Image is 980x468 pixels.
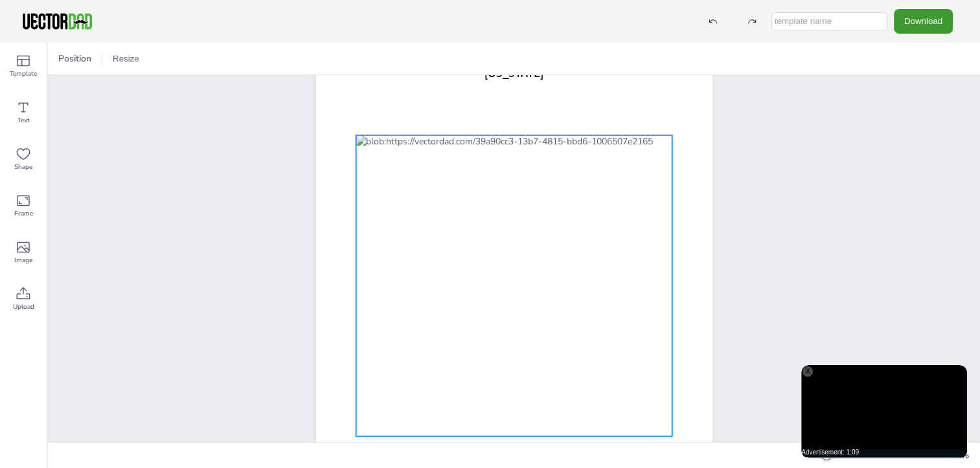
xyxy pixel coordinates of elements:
span: Image [14,255,32,265]
iframe: Advertisement [801,365,967,458]
span: Text [17,115,30,126]
button: Resize [108,49,144,69]
span: Shape [14,162,32,172]
span: [US_STATE] [484,63,543,80]
span: Upload [13,302,34,312]
span: Position [56,52,94,65]
div: Advertisement: 1:09 [801,449,967,456]
div: X [803,366,813,377]
span: Frame [14,208,33,219]
button: Download [894,9,953,33]
input: template name [771,12,887,30]
div: Video Player [801,365,967,458]
img: VectorDad-1.png [21,12,94,31]
span: Template [10,69,37,79]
